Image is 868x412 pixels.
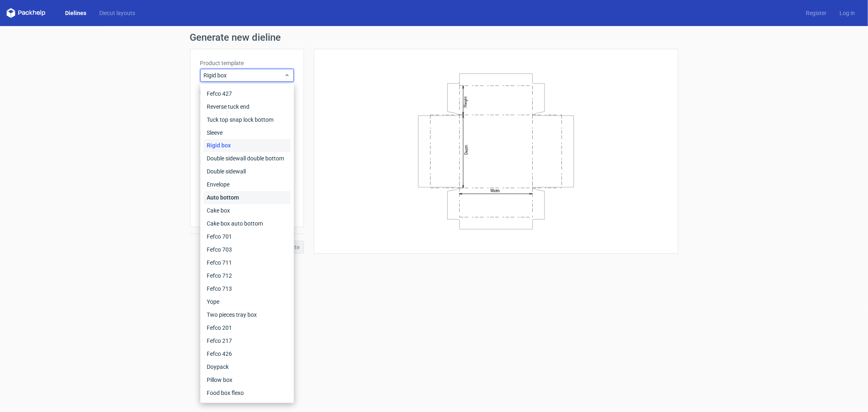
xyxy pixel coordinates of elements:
[833,9,861,17] a: Log in
[203,361,291,374] div: Doypack
[203,139,291,152] div: Rigid box
[203,374,291,387] div: Pillow box
[203,256,291,270] div: Fefco 711
[203,296,291,309] div: Yope
[203,243,291,256] div: Fefco 703
[203,100,291,113] div: Reverse tuck end
[203,191,291,204] div: Auto bottom
[203,387,291,400] div: Food box flexo
[203,87,291,100] div: Fefco 427
[464,145,468,154] text: Depth
[200,59,294,67] label: Product template
[203,309,291,322] div: Two pieces tray box
[203,126,291,139] div: Sleeve
[204,71,284,79] span: Rigid box
[490,188,499,193] text: Width
[203,348,291,361] div: Fefco 426
[203,204,291,217] div: Cake box
[203,230,291,243] div: Fefco 701
[59,9,93,17] a: Dielines
[203,270,291,283] div: Fefco 712
[203,217,291,230] div: Cake box auto bottom
[203,113,291,126] div: Tuck top snap lock bottom
[203,283,291,296] div: Fefco 713
[203,335,291,348] div: Fefco 217
[203,152,291,165] div: Double sidewall double bottom
[93,9,142,17] a: Diecut layouts
[203,322,291,335] div: Fefco 201
[463,96,468,107] text: Height
[203,178,291,191] div: Envelope
[799,9,833,17] a: Register
[203,165,291,178] div: Double sidewall
[190,33,678,42] h1: Generate new dieline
